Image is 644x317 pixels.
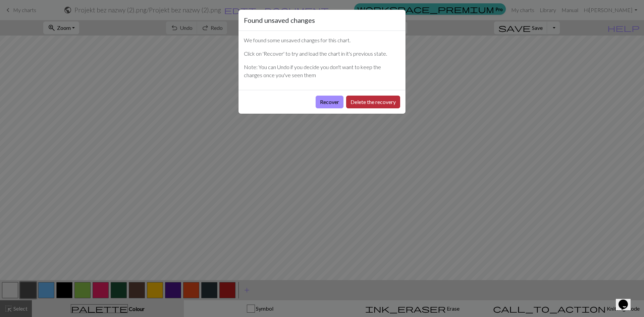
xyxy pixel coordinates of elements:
[244,50,400,58] p: Click on 'Recover' to try and load the chart in it's previous state.
[244,36,400,44] p: We found some unsaved changes for this chart.
[346,96,400,108] button: Delete the recovery
[244,15,315,25] h5: Found unsaved changes
[244,63,400,79] p: Note: You can Undo if you decide you don't want to keep the changes once you've seen them
[616,290,637,310] iframe: chat widget
[316,96,343,108] button: Recover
